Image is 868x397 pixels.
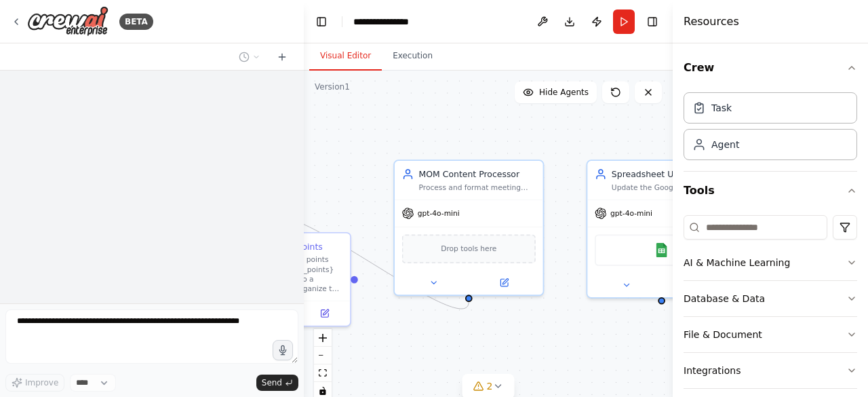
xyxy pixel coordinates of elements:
[684,328,762,341] div: File & Document
[314,329,332,347] button: zoom in
[684,364,741,377] div: Integrations
[5,374,64,392] button: Improve
[309,42,382,71] button: Visual Editor
[25,377,58,388] span: Improve
[315,81,350,92] div: Version 1
[610,208,652,218] span: gpt-4o-mini
[262,377,282,388] span: Send
[419,183,536,192] div: Process and format meeting points from {meeting_points} into a structured format suitable for upd...
[663,278,730,292] button: Open in side panel
[684,245,857,280] button: AI & Machine Learning
[233,49,266,65] button: Switch to previous chat
[684,172,857,210] button: Tools
[643,12,662,31] button: Hide right sidebar
[587,159,737,298] div: Spreadsheet UpdaterUpdate the Google Sheets MOM template located at {template_sheet_id} with the ...
[684,317,857,352] button: File & Document
[684,256,790,269] div: AI & Machine Learning
[271,49,293,65] button: Start a new chat
[612,168,728,181] div: Spreadsheet Updater
[273,340,293,360] button: Click to speak your automation idea
[684,49,857,87] button: Crew
[441,243,496,255] span: Drop tools here
[418,208,460,218] span: gpt-4o-mini
[470,276,538,290] button: Open in side panel
[711,101,732,115] div: Task
[487,379,493,393] span: 2
[684,353,857,388] button: Integrations
[684,281,857,316] button: Database & Data
[312,12,331,31] button: Hide left sidebar
[711,138,739,151] div: Agent
[353,15,421,29] nav: breadcrumb
[612,183,728,192] div: Update the Google Sheets MOM template located at {template_sheet_id} with the processed meeting c...
[270,213,475,314] g: Edge from 0925b213-af7c-4b65-bdab-cf473466e377 to 290799c8-69f0-43fb-bb2b-158e922459df
[314,364,332,382] button: fit view
[201,232,351,327] div: Process Meeting PointsTake the raw meeting points provided in {meeting_points} and process them i...
[684,292,765,305] div: Database & Data
[515,81,597,103] button: Hide Agents
[684,87,857,171] div: Crew
[684,14,739,30] h4: Resources
[419,168,536,181] div: MOM Content Processor
[539,87,589,98] span: Hide Agents
[256,375,298,391] button: Send
[314,347,332,364] button: zoom out
[304,306,345,320] button: Open in side panel
[119,14,153,30] div: BETA
[226,255,342,294] div: Take the raw meeting points provided in {meeting_points} and process them into a structured forma...
[654,243,669,257] img: Google Sheets
[27,6,108,37] img: Logo
[226,240,323,252] div: Process Meeting Points
[393,159,544,296] div: MOM Content ProcessorProcess and format meeting points from {meeting_points} into a structured fo...
[382,42,443,71] button: Execution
